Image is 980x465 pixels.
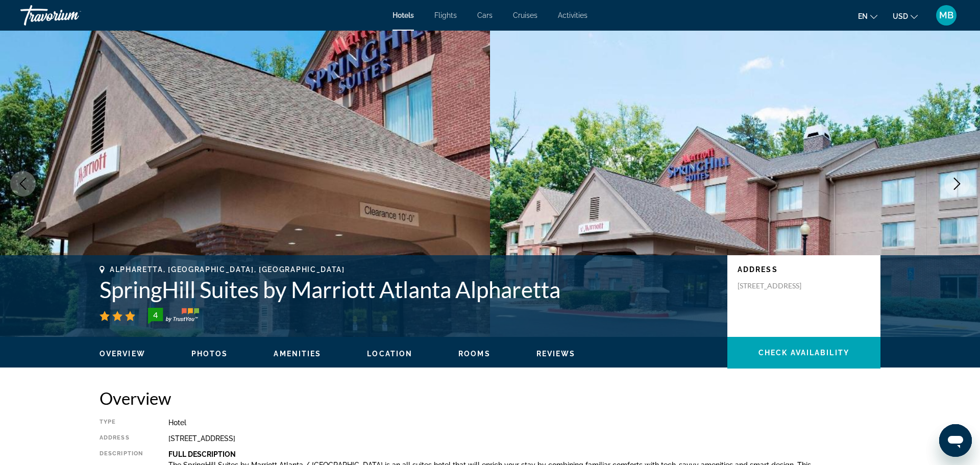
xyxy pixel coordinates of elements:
button: Reviews [536,349,576,358]
button: Amenities [274,349,321,358]
a: Cars [477,11,493,19]
span: Alpharetta, [GEOGRAPHIC_DATA], [GEOGRAPHIC_DATA] [110,265,345,274]
div: Type [100,419,143,427]
button: Change language [858,9,877,23]
span: Location [367,350,412,358]
div: Address [100,434,143,443]
span: Overview [100,350,145,358]
a: Activities [558,11,587,19]
b: Full Description [168,450,236,458]
iframe: Button to launch messaging window [939,424,972,457]
span: USD [893,12,908,20]
a: Cruises [513,11,537,19]
button: Overview [100,349,145,358]
a: Travorium [20,2,122,29]
h1: SpringHill Suites by Marriott Atlanta Alpharetta [100,276,717,303]
a: Hotels [393,11,414,19]
h2: Overview [100,388,880,408]
button: Previous image [10,171,36,197]
button: Photos [191,349,228,358]
span: Reviews [536,350,576,358]
div: [STREET_ADDRESS] [168,434,880,443]
p: [STREET_ADDRESS] [738,281,819,290]
button: User Menu [933,5,960,26]
div: Hotel [168,419,880,427]
span: Rooms [458,350,491,358]
button: Rooms [458,349,491,358]
button: Location [367,349,412,358]
div: 4 [145,309,165,321]
span: Photos [191,350,228,358]
button: Check Availability [727,337,880,369]
button: Change currency [893,9,918,23]
span: Check Availability [758,349,849,357]
img: trustyou-badge-hor.svg [148,308,199,324]
span: MB [939,10,953,20]
span: en [858,12,868,20]
button: Next image [944,171,970,197]
p: Address [738,265,870,274]
a: Flights [434,11,457,19]
span: Amenities [274,350,321,358]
